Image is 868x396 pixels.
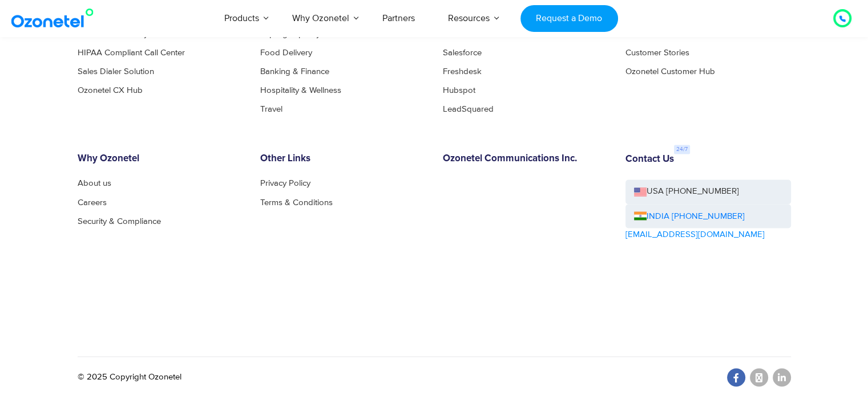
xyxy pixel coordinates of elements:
a: Travel [260,105,282,113]
h6: Ozonetel Communications Inc. [443,153,608,165]
p: © 2025 Copyright Ozonetel [78,370,181,383]
a: INDIA [PHONE_NUMBER] [634,210,745,223]
a: Hubspot [443,86,475,95]
a: Food Delivery [260,48,312,57]
a: Ozonetel Customer Hub [625,67,715,76]
a: USA [PHONE_NUMBER] [625,179,791,204]
a: Business Phone System [78,30,165,38]
a: Privacy Policy [260,179,310,187]
a: LeadSquared [443,105,494,113]
img: ind-flag.png [634,211,647,220]
a: HIPAA Compliant Call Center [78,48,185,57]
a: Security & Compliance [78,217,161,225]
h6: Contact Us [625,154,674,165]
a: Freshdesk [443,67,482,76]
a: Sales Dialer Solution [78,67,154,76]
a: Request a Demo [520,5,618,32]
a: Ozonetel CX Hub [78,86,143,95]
a: Salesforce [443,48,482,57]
a: Careers [78,198,107,206]
a: Terms & Conditions [260,198,333,206]
a: Hospitality & Wellness [260,86,341,95]
a: About us [78,179,111,187]
a: Banking & Finance [260,67,329,76]
h6: Other Links [260,153,426,165]
a: Customer Stories [625,48,689,57]
a: [EMAIL_ADDRESS][DOMAIN_NAME] [625,228,765,241]
a: Ebooks [625,30,655,38]
h6: Why Ozonetel [78,153,243,165]
img: us-flag.png [634,187,647,196]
